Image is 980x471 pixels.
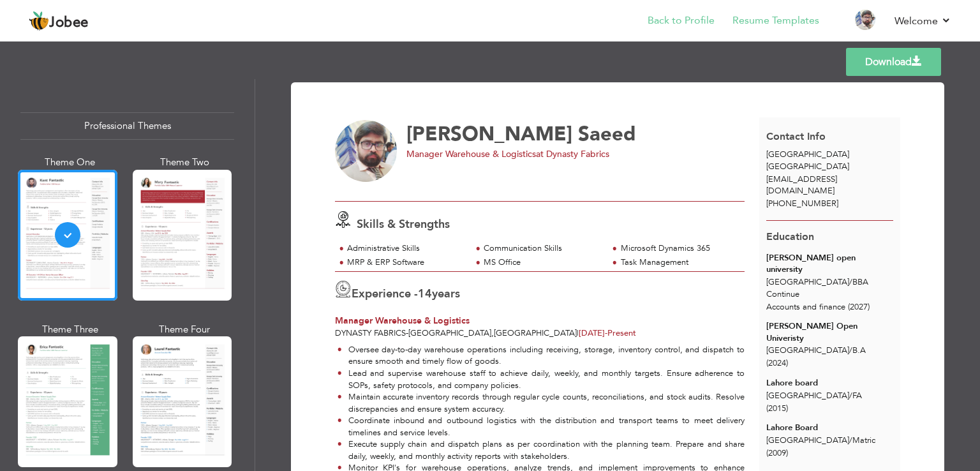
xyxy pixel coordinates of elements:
span: [GEOGRAPHIC_DATA] [766,149,849,160]
span: [PERSON_NAME] [406,121,572,147]
div: Theme Four [135,323,235,336]
span: Manager Warehouse & Logistics [406,148,536,160]
li: Execute supply chain and dispatch plans as per coordination with the planning team. Prepare and s... [338,438,745,462]
li: Coordinate inbound and outbound logistics with the distribution and transport teams to meet deliv... [338,415,745,438]
span: [GEOGRAPHIC_DATA] B.A [766,345,866,356]
span: - [605,327,607,339]
span: (2009) [766,447,788,459]
span: / [849,276,852,288]
div: Lahore board [766,377,893,389]
a: Resume Templates [732,13,819,28]
div: [PERSON_NAME] open university [766,252,893,276]
span: [GEOGRAPHIC_DATA] Matric [766,435,875,446]
span: [EMAIL_ADDRESS][DOMAIN_NAME] [766,174,837,197]
span: / [849,435,852,446]
span: (2015) [766,403,788,414]
li: Maintain accurate inventory records through regular cycle counts, reconciliations, and stock audi... [338,391,745,415]
div: Theme Three [20,323,120,336]
span: Contact Info [766,130,826,144]
span: [GEOGRAPHIC_DATA] FA [766,390,862,401]
span: Saeed [578,121,636,147]
div: Lahore Board [766,422,893,434]
div: Professional Themes [20,112,234,140]
span: , [491,327,494,339]
span: / [849,390,852,401]
div: MRP & ERP Software [347,257,464,269]
span: (2027) [848,301,870,313]
span: Jobee [49,16,89,30]
div: Theme One [20,156,120,169]
span: [GEOGRAPHIC_DATA] [408,327,491,339]
div: Communication Skills [484,243,600,255]
div: Theme Two [135,156,235,169]
span: [GEOGRAPHIC_DATA] [766,161,849,172]
span: Accounts and finance [766,301,845,313]
span: at Dynasty Fabrics [536,148,609,160]
span: Experience - [352,286,418,302]
span: Manager Warehouse & Logistics [335,315,470,327]
img: jobee.io [29,11,49,31]
div: Administrative Skills [347,243,464,255]
img: Profile Img [855,10,875,30]
a: Download [846,48,941,76]
li: Oversee day-to-day warehouse operations including receiving, storage, inventory control, and disp... [338,344,745,368]
span: 14 [418,286,432,302]
span: [GEOGRAPHIC_DATA] [494,327,577,339]
span: [PHONE_NUMBER] [766,198,838,209]
span: | [577,327,579,339]
a: Back to Profile [648,13,715,28]
span: - [406,327,408,339]
span: Dynasty Fabrics [335,327,406,339]
li: Lead and supervise warehouse staff to achieve daily, weekly, and monthly targets. Ensure adherenc... [338,368,745,391]
div: Task Management [621,257,738,269]
span: Present [579,327,636,339]
a: Jobee [29,11,89,31]
span: [DATE] [579,327,607,339]
span: / [849,345,852,356]
div: [PERSON_NAME] Open Univeristy [766,320,893,344]
span: Skills & Strengths [357,216,450,232]
label: years [418,286,460,303]
a: Welcome [895,13,951,29]
img: No image [335,120,397,183]
span: (2024) [766,357,788,369]
div: Microsoft Dynamics 365 [621,243,738,255]
span: [GEOGRAPHIC_DATA] BBA Continue [766,276,868,300]
div: MS Office [484,257,600,269]
span: Education [766,230,814,244]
